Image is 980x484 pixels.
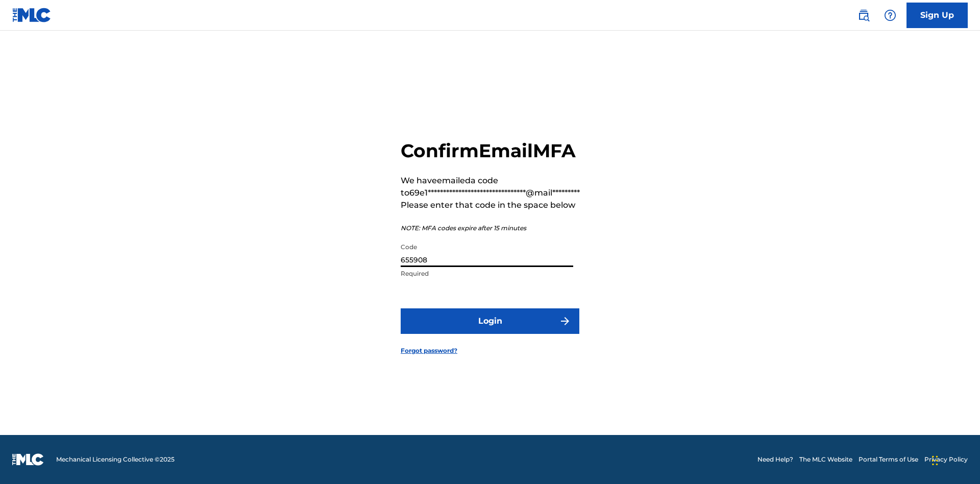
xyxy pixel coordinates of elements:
div: Drag [932,445,938,476]
a: Sign Up [906,3,968,28]
p: Please enter that code in the space below [401,199,580,211]
img: search [857,9,870,21]
img: MLC Logo [12,8,52,22]
a: Need Help? [757,455,793,464]
p: Required [401,269,573,278]
img: f7272a7cc735f4ea7f67.svg [559,315,571,327]
a: Forgot password? [401,346,457,355]
a: Public Search [853,5,874,26]
a: Privacy Policy [924,455,968,464]
img: help [884,9,896,21]
a: The MLC Website [799,455,852,464]
p: NOTE: MFA codes expire after 15 minutes [401,224,580,233]
div: Help [880,5,900,26]
img: logo [12,453,44,466]
button: Login [401,308,579,334]
span: Mechanical Licensing Collective © 2025 [56,455,175,464]
iframe: Chat Widget [929,435,980,484]
a: Portal Terms of Use [859,455,918,464]
h2: Confirm Email MFA [401,139,580,162]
